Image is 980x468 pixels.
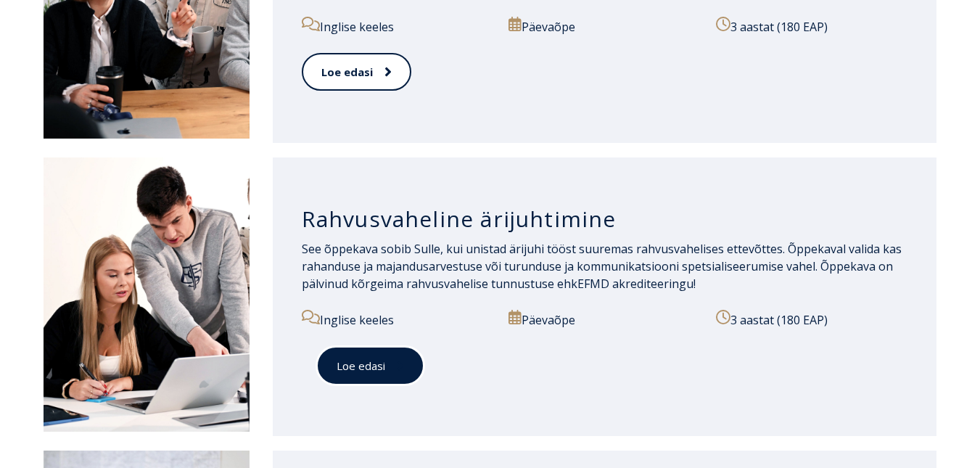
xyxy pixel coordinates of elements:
[302,241,902,292] span: See õppekava sobib Sulle, kui unistad ärijuhi tööst suuremas rahvusvahelises ettevõttes. Õppekava...
[302,17,493,36] p: Inglise keeles
[302,53,411,91] a: Loe edasi
[508,17,700,36] p: Päevaõpe
[716,17,893,36] p: 3 aastat (180 EAP)
[302,310,493,329] p: Inglise keeles
[316,346,424,386] a: Loe edasi
[302,205,907,233] h3: Rahvusvaheline ärijuhtimine
[716,310,907,329] p: 3 aastat (180 EAP)
[44,157,250,432] img: Rahvusvaheline ärijuhtimine
[508,310,700,329] p: Päevaõpe
[577,276,693,292] a: EFMD akrediteeringu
